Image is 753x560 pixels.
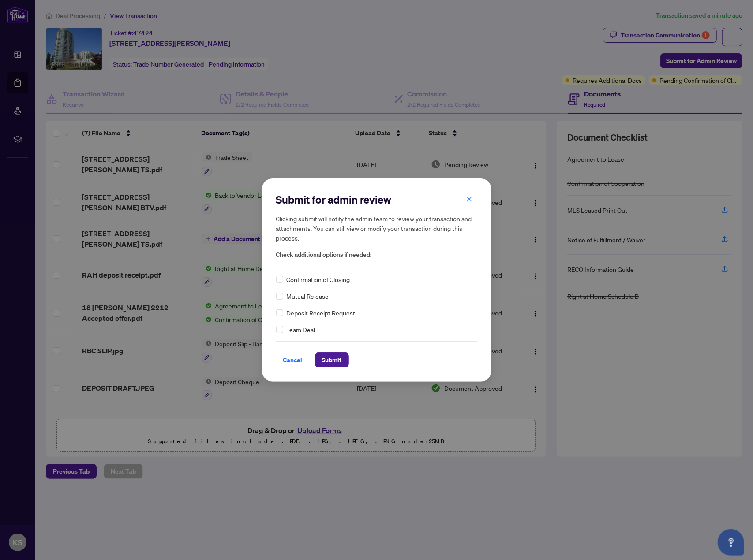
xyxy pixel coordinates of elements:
span: Cancel [283,353,303,367]
h2: Submit for admin review [276,193,477,207]
span: Team Deal [287,325,315,334]
span: close [466,196,472,202]
button: Open asap [718,529,744,556]
span: Confirmation of Closing [287,274,350,284]
span: Submit [322,353,342,367]
span: Check additional options if needed: [276,250,477,260]
h5: Clicking submit will notify the admin team to review your transaction and attachments. You can st... [276,214,477,243]
span: Deposit Receipt Request [287,308,356,318]
span: Mutual Release [287,291,329,301]
button: Submit [315,352,349,367]
button: Cancel [276,352,310,367]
